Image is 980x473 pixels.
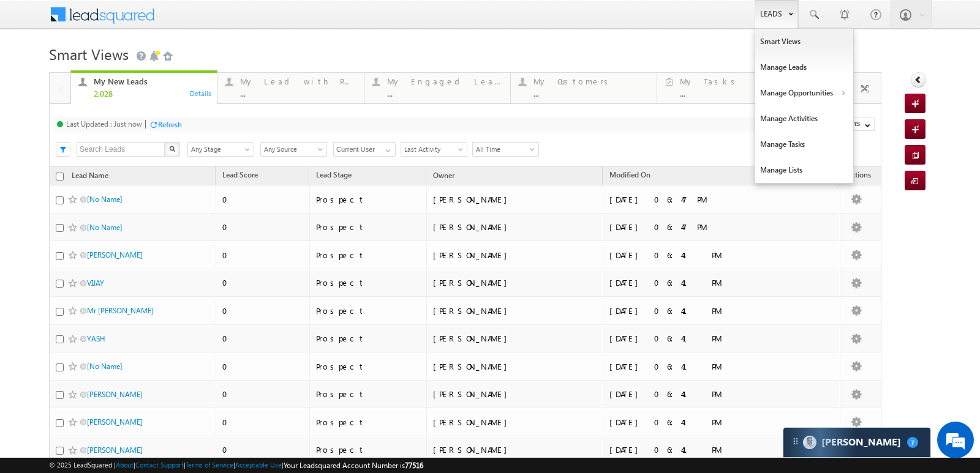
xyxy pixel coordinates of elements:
[187,141,254,157] div: Lead Stage Filter
[755,80,853,106] a: Manage Opportunities
[222,361,304,372] div: 0
[87,445,143,455] a: [PERSON_NAME]
[609,417,778,428] div: [DATE] 06:41 PM
[94,76,209,86] div: My New Leads
[405,461,423,470] span: 77516
[222,222,304,233] div: 0
[56,173,64,181] input: Check all records
[222,444,304,455] div: 0
[755,106,853,132] a: Manage Activities
[260,141,327,157] div: Lead Source Filter
[222,250,304,261] div: 0
[401,144,463,155] span: Last Activity
[657,73,803,103] a: My Tasks...
[284,461,423,470] span: Your Leadsquared Account Number is
[433,444,597,455] div: [PERSON_NAME]
[433,277,597,288] div: [PERSON_NAME]
[222,277,304,288] div: 0
[609,194,778,205] div: [DATE] 06:47 PM
[316,305,421,316] div: Prospect
[609,333,778,344] div: [DATE] 06:41 PM
[316,389,421,400] div: Prospect
[433,361,597,372] div: [PERSON_NAME]
[609,305,778,316] div: [DATE] 06:41 PM
[680,76,795,86] div: My Tasks
[316,194,421,205] div: Prospect
[609,444,778,455] div: [DATE] 06:41 PM
[316,170,352,179] span: Lead Stage
[240,89,356,98] div: ...
[158,120,182,129] div: Refresh
[533,76,649,86] div: My Customers
[70,70,217,105] a: My New Leads2,028Details
[188,144,250,155] span: Any Stage
[87,306,154,315] a: Mr [PERSON_NAME]
[235,461,282,469] a: Acceptable Use
[222,417,304,428] div: 0
[609,277,778,288] div: [DATE] 06:41 PM
[379,143,394,155] a: Show All Items
[680,89,795,98] div: ...
[472,142,539,157] a: All Time
[609,250,778,261] div: [DATE] 06:41 PM
[433,171,454,180] span: Owner
[186,461,233,469] a: Terms of Service
[316,417,421,428] div: Prospect
[189,88,213,99] div: Details
[222,170,258,179] span: Lead Score
[316,250,421,261] div: Prospect
[755,157,853,183] a: Manage Lists
[433,222,597,233] div: [PERSON_NAME]
[333,142,396,157] input: Type to Search
[473,144,535,155] span: All Time
[87,390,143,399] a: [PERSON_NAME]
[222,389,304,400] div: 0
[333,141,394,157] div: Owner Filter
[187,142,254,157] a: Any Stage
[87,278,104,288] a: VIJAY
[433,333,597,344] div: [PERSON_NAME]
[387,76,503,86] div: My Engaged Lead
[907,437,918,448] span: 7
[364,73,511,103] a: My Engaged Lead...
[87,250,143,259] a: [PERSON_NAME]
[77,142,165,157] input: Search Leads
[135,461,184,469] a: Contact Support
[433,250,597,261] div: [PERSON_NAME]
[609,389,778,400] div: [DATE] 06:41 PM
[49,44,129,64] span: Smart Views
[94,89,209,98] div: 2,028
[433,389,597,400] div: [PERSON_NAME]
[316,361,421,372] div: Prospect
[783,427,931,458] div: carter-dragCarter[PERSON_NAME]7
[433,417,597,428] div: [PERSON_NAME]
[755,54,853,80] a: Manage Leads
[316,333,421,344] div: Prospect
[791,436,801,446] img: carter-drag
[116,461,134,469] a: About
[755,29,853,54] a: Smart Views
[609,361,778,372] div: [DATE] 06:41 PM
[433,194,597,205] div: [PERSON_NAME]
[216,168,264,184] a: Lead Score
[222,194,304,205] div: 0
[49,460,423,471] span: © 2025 LeadSquared | | | | |
[609,170,650,179] span: Modified On
[222,305,304,316] div: 0
[387,89,503,98] div: ...
[840,168,877,184] span: Actions
[87,334,105,343] a: YASH
[217,73,364,103] a: My Lead with Pending Tasks...
[87,362,123,371] a: [No Name]
[533,89,649,98] div: ...
[310,168,358,184] a: Lead Stage
[169,146,175,152] img: Search
[316,222,421,233] div: Prospect
[261,144,323,155] span: Any Source
[66,169,115,185] a: Lead Name
[433,305,597,316] div: [PERSON_NAME]
[87,195,123,204] a: [No Name]
[87,417,143,426] a: [PERSON_NAME]
[609,222,778,233] div: [DATE] 06:47 PM
[87,223,123,232] a: [No Name]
